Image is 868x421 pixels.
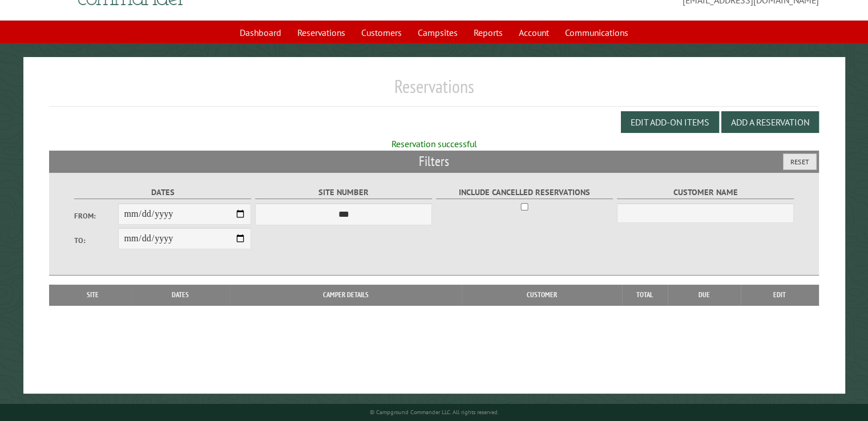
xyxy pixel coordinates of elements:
h1: Reservations [49,75,819,107]
label: From: [74,211,119,221]
small: © Campground Commander LLC. All rights reserved. [370,408,499,416]
button: Reset [783,153,817,170]
a: Account [512,22,556,43]
a: Reservations [290,22,352,43]
label: Dates [74,186,252,199]
th: Due [668,285,741,305]
a: Communications [558,22,635,43]
h2: Filters [49,151,819,172]
label: To: [74,235,119,246]
a: Campsites [411,22,465,43]
th: Edit [741,285,819,305]
button: Edit Add-on Items [621,111,719,133]
th: Site [55,285,131,305]
a: Customers [354,22,409,43]
label: Site Number [255,186,433,199]
div: Reservation successful [49,137,819,150]
a: Reports [467,22,510,43]
th: Camper Details [230,285,462,305]
label: Customer Name [617,186,794,199]
label: Include Cancelled Reservations [436,186,613,199]
th: Customer [462,285,622,305]
a: Dashboard [233,22,288,43]
th: Dates [131,285,230,305]
button: Add a Reservation [721,111,819,133]
th: Total [622,285,668,305]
